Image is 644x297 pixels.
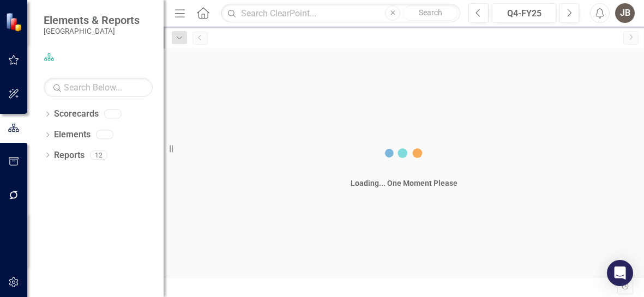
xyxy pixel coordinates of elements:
[403,5,458,21] button: Search
[492,3,556,23] button: Q4-FY25
[54,108,99,120] a: Scorecards
[54,149,85,162] a: Reports
[54,129,91,141] a: Elements
[607,260,633,286] div: Open Intercom Messenger
[221,4,460,23] input: Search ClearPoint...
[44,27,140,35] small: [GEOGRAPHIC_DATA]
[90,150,107,160] div: 12
[419,8,442,17] span: Search
[351,178,458,189] div: Loading... One Moment Please
[44,78,153,97] input: Search Below...
[5,12,25,32] img: ClearPoint Strategy
[44,14,140,27] span: Elements & Reports
[496,7,552,20] div: Q4-FY25
[615,3,635,23] button: JB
